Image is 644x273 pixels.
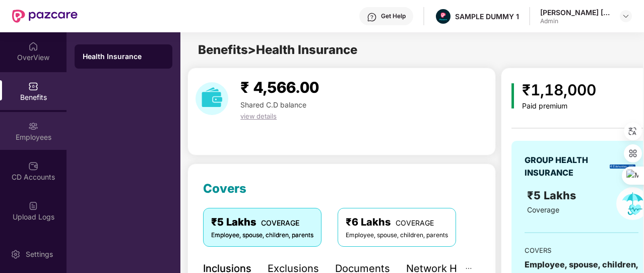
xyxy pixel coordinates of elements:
[527,189,579,202] span: ₹5 Lakhs
[28,41,38,51] img: svg+xml;base64,PHN2ZyBpZD0iSG9tZSIgeG1sbnM9Imh0dHA6Ly93d3cudzMub3JnLzIwMDAvc3ZnIiB3aWR0aD0iMjAiIG...
[196,82,228,115] img: download
[23,249,56,259] div: Settings
[28,201,38,211] img: svg+xml;base64,PHN2ZyBpZD0iVXBsb2FkX0xvZ3MiIGRhdGEtbmFtZT0iVXBsb2FkIExvZ3MiIHhtbG5zPSJodHRwOi8vd3...
[346,231,448,240] div: Employee, spouse, children, parents
[436,9,450,24] img: Pazcare_Alternative_logo-01-01.png
[525,154,606,179] div: GROUP HEALTH INSURANCE
[240,112,277,120] span: view details
[522,78,596,102] div: ₹1,18,000
[211,231,313,240] div: Employee, spouse, children, parents
[610,165,635,169] img: insurerLogo
[381,12,406,20] div: Get Help
[240,100,306,109] span: Shared C.D balance
[28,81,38,91] img: svg+xml;base64,PHN2ZyBpZD0iQmVuZWZpdHMiIHhtbG5zPSJodHRwOi8vd3d3LnczLm9yZy8yMDAwL3N2ZyIgd2lkdGg9Ij...
[11,249,21,259] img: svg+xml;base64,PHN2ZyBpZD0iU2V0dGluZy0yMHgyMCIgeG1sbnM9Imh0dHA6Ly93d3cudzMub3JnLzIwMDAvc3ZnIiB3aW...
[203,181,246,196] span: Covers
[540,8,611,17] div: [PERSON_NAME] [PERSON_NAME]
[12,10,78,23] img: New Pazcare Logo
[83,51,164,62] div: Health Insurance
[28,121,38,131] img: svg+xml;base64,PHN2ZyBpZD0iRW1wbG95ZWVzIiB4bWxucz0iaHR0cDovL3d3dy53My5vcmcvMjAwMC9zdmciIHdpZHRoPS...
[540,17,611,25] div: Admin
[465,265,472,272] span: ellipsis
[522,102,596,111] div: Paid premium
[261,219,299,227] span: COVERAGE
[511,83,514,108] img: icon
[622,12,630,20] img: svg+xml;base64,PHN2ZyBpZD0iRHJvcGRvd24tMzJ4MzIiIHhtbG5zPSJodHRwOi8vd3d3LnczLm9yZy8yMDAwL3N2ZyIgd2...
[346,214,448,230] div: ₹6 Lakhs
[525,245,638,255] div: COVERS
[367,12,377,22] img: svg+xml;base64,PHN2ZyBpZD0iSGVscC0zMngzMiIgeG1sbnM9Imh0dHA6Ly93d3cudzMub3JnLzIwMDAvc3ZnIiB3aWR0aD...
[211,214,313,230] div: ₹5 Lakhs
[28,161,38,171] img: svg+xml;base64,PHN2ZyBpZD0iQ0RfQWNjb3VudHMiIGRhdGEtbmFtZT0iQ0QgQWNjb3VudHMiIHhtbG5zPSJodHRwOi8vd3...
[396,219,434,227] span: COVERAGE
[527,205,559,214] span: Coverage
[455,12,519,21] div: SAMPLE DUMMY 1
[198,42,357,57] span: Benefits > Health Insurance
[240,78,319,96] span: ₹ 4,566.00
